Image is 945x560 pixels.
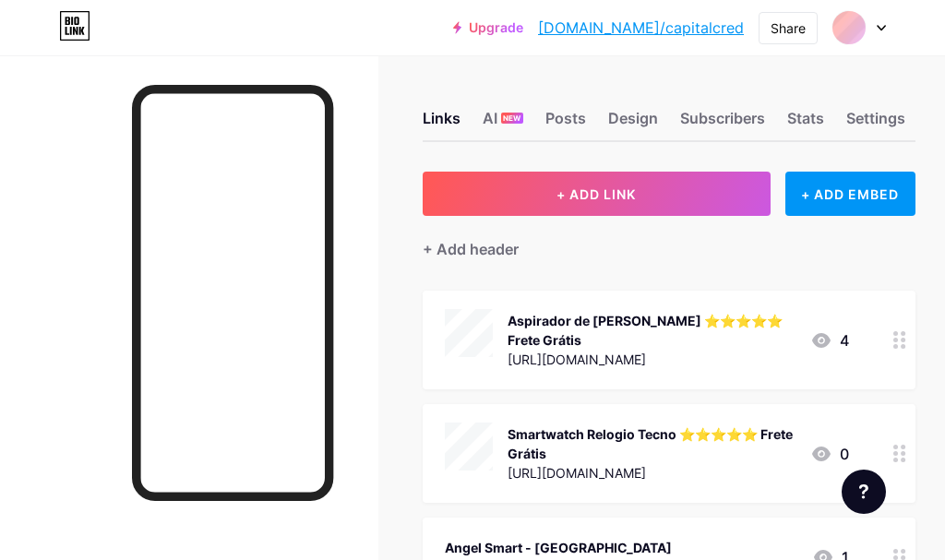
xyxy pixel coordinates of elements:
div: [URL][DOMAIN_NAME] [508,463,795,483]
div: Links [423,107,461,140]
a: [DOMAIN_NAME]/capitalcred [538,17,744,39]
div: Angel Smart - [GEOGRAPHIC_DATA] [445,538,672,557]
div: Smartwatch Relogio Tecno ⭐⭐⭐⭐⭐ Frete Grátis [508,424,795,463]
div: + Add header [423,238,519,260]
div: [URL][DOMAIN_NAME] [508,350,795,369]
div: Design [608,107,658,140]
button: + ADD LINK [423,172,771,216]
div: Share [771,18,806,38]
div: 0 [810,443,849,465]
div: Subscribers [680,107,765,140]
span: NEW [503,113,520,124]
a: Upgrade [453,20,523,35]
div: Settings [846,107,905,140]
span: + ADD LINK [556,186,636,202]
div: 4 [810,329,849,351]
div: AI [483,107,523,140]
div: Aspirador de [PERSON_NAME] ⭐⭐⭐⭐⭐ Frete Grátis [508,311,795,350]
div: + ADD EMBED [785,172,915,216]
div: Stats [787,107,824,140]
div: Posts [545,107,586,140]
